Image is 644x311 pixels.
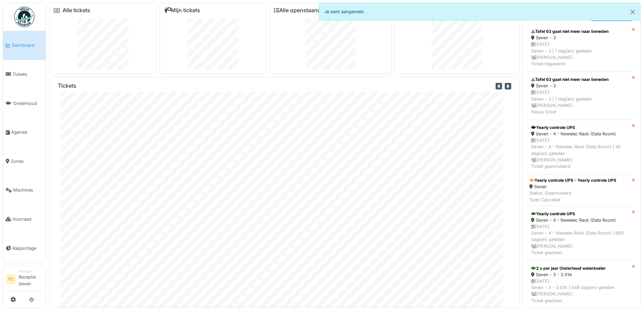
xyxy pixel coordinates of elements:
[3,176,46,205] a: Machines
[12,42,43,48] span: Dashboard
[531,265,627,271] div: 2 x per jaar Onderhoud waterkoeler
[3,89,46,118] a: Onderhoud
[164,7,200,14] a: Mijn tickets
[274,7,339,14] a: Alle openstaande taken
[531,278,627,304] div: [DATE] Seven - 3 - 3.01A | 549 dag(en) geleden [PERSON_NAME] Ticket gesloten
[13,245,43,251] span: Rapportage
[529,190,616,203] div: Status: Geannuleerd
[13,187,43,193] span: Machines
[527,24,632,72] a: Tafel 63 gaat niet meer naar beneden Seven - 3 [DATE]Seven - 3 | 1 dag(en) geleden [PERSON_NAME]T...
[13,100,43,107] span: Onderhoud
[63,7,90,14] a: Alle tickets
[531,76,627,83] div: Tafel 63 gaat niet meer naar beneden
[531,217,627,223] div: Seven - 4 - Newelec Rack (Data Room)
[3,147,46,176] a: Zones
[531,83,627,89] div: Seven - 3
[527,261,632,309] a: 2 x per jaar Onderhoud waterkoeler Seven - 3 - 3.01A [DATE]Seven - 3 - 3.01A | 549 dag(en) gelede...
[19,269,43,274] div: Manager
[58,83,76,89] h6: Tickets
[531,131,627,137] div: Seven - 4 - Newelec Rack (Data Room)
[531,35,627,41] div: Seven - 3
[6,269,43,291] a: RS ManagerReceptie Seven
[527,206,632,261] a: Yearly controle UPS Seven - 4 - Newelec Rack (Data Room) [DATE]Seven - 4 - Newelec Rack (Data Roo...
[11,158,43,164] span: Zones
[531,271,627,278] div: Seven - 3 - 3.01A
[13,216,43,222] span: Voorraad
[527,120,632,174] a: Yearly controle UPS Seven - 4 - Newelec Rack (Data Room) [DATE]Seven - 4 - Newelec Rack (Data Roo...
[527,174,632,206] a: Yearly controle UPS - Yearly controle UPS Seven Status: Geannuleerd Todo Canceled
[319,3,641,21] div: Je bent aangemeld.
[14,7,34,27] img: Badge_color-CXgf-gQk.svg
[6,274,16,284] li: RS
[527,72,632,120] a: Tafel 63 gaat niet meer naar beneden Seven - 3 [DATE]Seven - 3 | 1 dag(en) geleden [PERSON_NAME]N...
[3,205,46,234] a: Voorraad
[11,129,43,135] span: Agenda
[531,89,627,115] div: [DATE] Seven - 3 | 1 dag(en) geleden [PERSON_NAME] Nieuw ticket
[531,211,627,217] div: Yearly controle UPS
[625,3,640,21] button: Close
[531,125,627,131] div: Yearly controle UPS
[3,31,46,60] a: Dashboard
[531,41,627,67] div: [DATE] Seven - 3 | 1 dag(en) geleden [PERSON_NAME] Ticket bijgewerkt
[529,183,616,190] div: Seven
[529,177,616,183] div: Yearly controle UPS - Yearly controle UPS
[3,118,46,147] a: Agenda
[3,234,46,263] a: Rapportage
[3,60,46,89] a: Tickets
[19,269,43,290] li: Receptie Seven
[531,28,627,35] div: Tafel 63 gaat niet meer naar beneden
[529,197,560,202] span: translation missing: nl.notification.todo_canceled
[531,223,627,256] div: [DATE] Seven - 4 - Newelec Rack (Data Room) | 869 dag(en) geleden [PERSON_NAME] Ticket gesloten
[531,137,627,170] div: [DATE] Seven - 4 - Newelec Rack (Data Room) | 36 dag(en) geleden [PERSON_NAME] Ticket geannuleerd
[13,71,43,77] span: Tickets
